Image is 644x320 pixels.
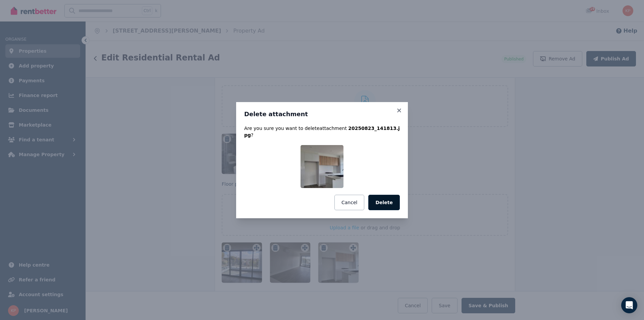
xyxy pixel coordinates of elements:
[334,195,364,210] button: Cancel
[244,110,400,118] h3: Delete attachment
[244,125,400,138] p: Are you sure you want to delete attachment ?
[368,195,400,210] button: Delete
[621,297,637,313] div: Open Intercom Messenger
[301,145,343,188] img: 20250823_141813.jpg
[244,126,400,138] span: 20250823_141813.jpg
